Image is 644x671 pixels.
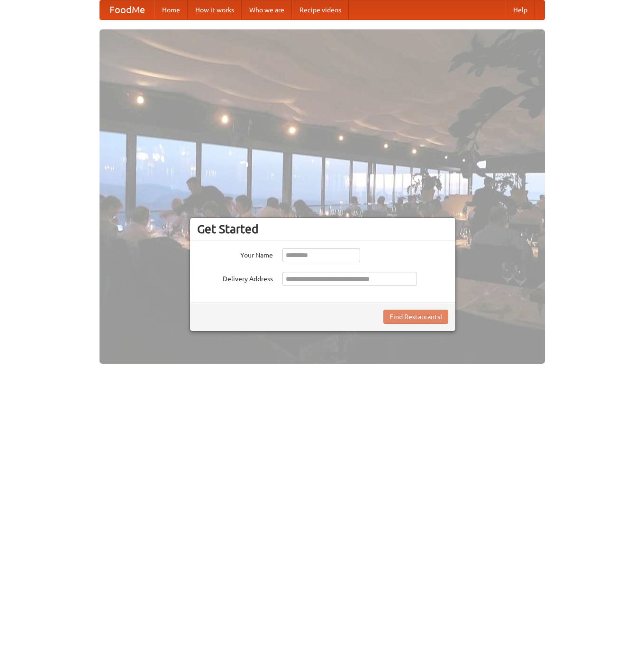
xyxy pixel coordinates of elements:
[292,0,349,19] a: Recipe videos
[197,272,273,284] label: Delivery Address
[188,0,242,19] a: How it works
[197,222,448,236] h3: Get Started
[383,310,448,324] button: Find Restaurants!
[242,0,292,19] a: Who we are
[197,248,273,260] label: Your Name
[506,0,535,19] a: Help
[100,0,154,19] a: FoodMe
[154,0,188,19] a: Home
